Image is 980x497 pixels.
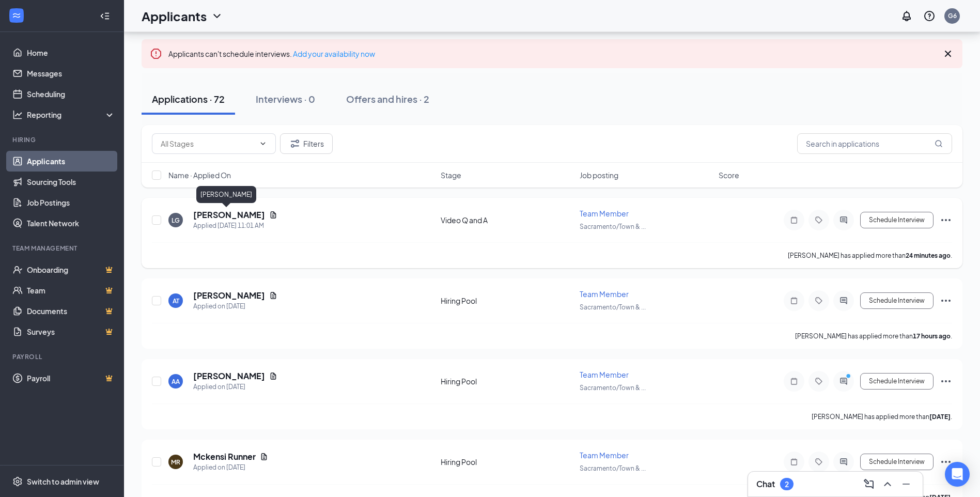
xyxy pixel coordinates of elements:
span: Applicants can't schedule interviews. [168,49,375,58]
button: Schedule Interview [860,212,934,228]
svg: Settings [12,476,23,487]
svg: Note [788,377,800,385]
svg: Note [788,458,800,466]
p: [PERSON_NAME] has applied more than . [795,332,952,340]
a: Messages [27,63,115,84]
a: Job Postings [27,192,115,213]
svg: Ellipses [940,214,952,226]
h1: Applicants [142,7,207,25]
a: Applicants [27,151,115,172]
div: AA [172,377,180,386]
b: 24 minutes ago [906,252,951,259]
span: Team Member [580,209,629,218]
div: AT [173,297,179,305]
div: Open Intercom Messenger [945,462,970,487]
svg: Filter [289,137,301,150]
div: Team Management [12,244,113,253]
span: Team Member [580,289,629,299]
div: Offers and hires · 2 [346,92,429,105]
svg: Tag [813,377,825,385]
a: Home [27,42,115,63]
svg: Note [788,297,800,305]
a: PayrollCrown [27,368,115,389]
a: TeamCrown [27,280,115,301]
div: Applied on [DATE] [193,301,277,312]
div: Applied [DATE] 11:01 AM [193,221,277,231]
input: Search in applications [797,133,952,154]
svg: ActiveChat [837,297,850,305]
a: Talent Network [27,213,115,234]
p: [PERSON_NAME] has applied more than . [788,251,952,260]
a: Add your availability now [293,49,375,58]
div: Video Q and A [441,215,573,225]
div: Hiring Pool [441,296,573,306]
span: Score [719,170,739,180]
div: Switch to admin view [27,476,99,487]
svg: ChevronDown [259,139,267,148]
button: Filter Filters [280,133,333,154]
svg: WorkstreamLogo [11,10,22,21]
a: SurveysCrown [27,321,115,342]
svg: Error [150,48,162,60]
button: Schedule Interview [860,373,934,390]
svg: Document [269,211,277,219]
svg: Tag [813,458,825,466]
svg: PrimaryDot [844,373,856,381]
div: Interviews · 0 [256,92,315,105]
svg: Document [269,291,277,300]
h5: [PERSON_NAME] [193,290,265,301]
svg: Note [788,216,800,224]
b: 17 hours ago [913,332,951,340]
span: Job posting [580,170,618,180]
span: Sacramento/Town & ... [580,464,646,472]
svg: ActiveChat [837,458,850,466]
a: OnboardingCrown [27,259,115,280]
div: Hiring Pool [441,376,573,386]
div: LG [172,216,180,225]
div: G6 [948,11,957,20]
svg: Tag [813,216,825,224]
button: ComposeMessage [861,476,877,492]
button: Minimize [898,476,914,492]
input: All Stages [161,138,255,149]
div: Payroll [12,352,113,361]
svg: Notifications [900,10,913,22]
span: Team Member [580,451,629,460]
div: Reporting [27,110,116,120]
svg: ActiveChat [837,216,850,224]
span: Team Member [580,370,629,379]
div: [PERSON_NAME] [196,186,256,203]
h5: [PERSON_NAME] [193,370,265,382]
div: Hiring [12,135,113,144]
svg: Document [269,372,277,380]
svg: Cross [942,48,954,60]
button: Schedule Interview [860,292,934,309]
div: MR [171,458,180,467]
svg: QuestionInfo [923,10,936,22]
svg: ComposeMessage [863,478,875,490]
svg: MagnifyingGlass [935,139,943,148]
span: Sacramento/Town & ... [580,223,646,230]
svg: Ellipses [940,375,952,387]
a: Scheduling [27,84,115,104]
h5: Mckensi Runner [193,451,256,462]
button: Schedule Interview [860,454,934,470]
a: DocumentsCrown [27,301,115,321]
p: [PERSON_NAME] has applied more than . [812,412,952,421]
svg: Tag [813,297,825,305]
svg: Analysis [12,110,23,120]
a: Sourcing Tools [27,172,115,192]
span: Sacramento/Town & ... [580,303,646,311]
div: Applied on [DATE] [193,382,277,392]
svg: Collapse [100,11,110,21]
svg: Ellipses [940,294,952,307]
span: Sacramento/Town & ... [580,384,646,392]
h3: Chat [756,478,775,490]
svg: Document [260,453,268,461]
div: 2 [785,480,789,489]
div: Hiring Pool [441,457,573,467]
b: [DATE] [929,413,951,421]
svg: ChevronDown [211,10,223,22]
span: Name · Applied On [168,170,231,180]
svg: ChevronUp [881,478,894,490]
